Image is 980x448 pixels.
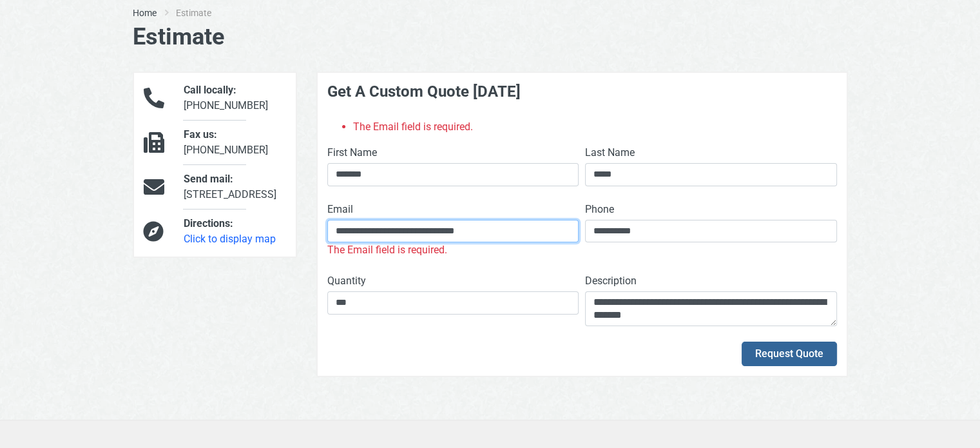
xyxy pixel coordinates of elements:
h1: Estimate [133,23,848,51]
li: The Email field is required. [353,119,837,135]
div: [PHONE_NUMBER] [174,83,295,113]
a: Home [133,6,157,19]
div: [PHONE_NUMBER] [174,127,295,158]
span: The Email field is required. [327,244,447,256]
nav: breadcrumb [133,6,848,19]
button: Request Quote [742,342,837,366]
label: Description [585,273,637,289]
span: Fax us: [184,128,217,141]
h4: Get A Custom Quote [DATE] [327,83,837,101]
label: Email [327,202,353,217]
span: Directions: [184,217,233,229]
span: Send mail: [184,173,233,185]
label: Last Name [585,145,635,161]
li: Estimate [176,6,231,19]
label: Phone [585,202,614,217]
label: First Name [327,145,377,161]
label: Quantity [327,273,366,289]
div: [STREET_ADDRESS] [174,171,295,202]
span: Call locally: [184,84,236,96]
a: Click to display map [184,233,276,245]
